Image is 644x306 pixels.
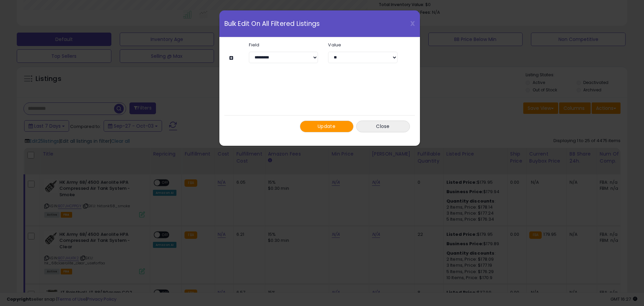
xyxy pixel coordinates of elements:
[244,43,323,47] label: Field
[410,19,415,28] span: X
[356,121,410,132] button: Close
[323,43,402,47] label: Value
[224,20,320,27] span: Bulk Edit On All Filtered Listings
[318,123,335,130] span: Update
